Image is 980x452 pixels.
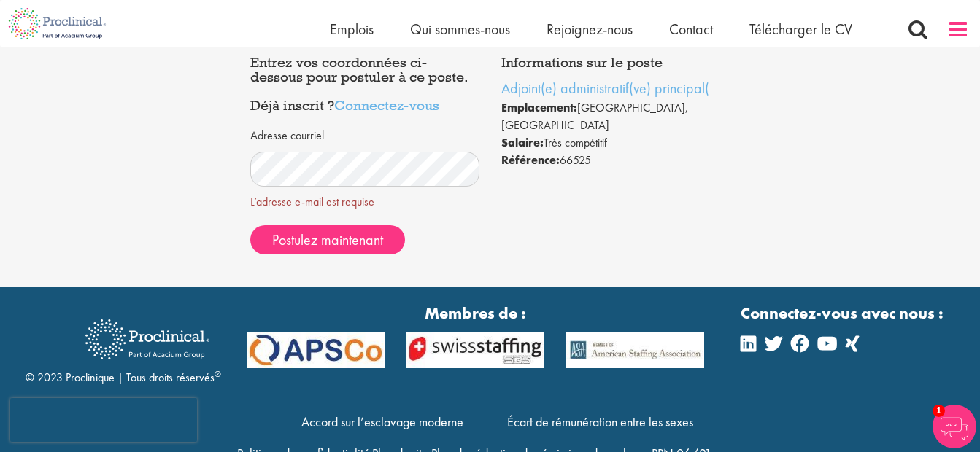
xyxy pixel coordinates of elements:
a: Rejoignez-nous [547,20,633,39]
a: Contact [669,20,713,39]
font: L’adresse e-mail est requise [250,194,374,209]
span: 1 [933,405,945,417]
font: 66525 [560,152,591,168]
strong: Connectez-vous avec nous : [741,302,944,324]
img: APSCo [555,332,715,368]
img: APSCo [236,332,396,368]
h4: Informations sur le poste [501,55,730,70]
font: Entrez vos coordonnées ci-dessous pour postuler à ce poste. Déjà inscrit ? [250,53,468,114]
a: Télécharger le CV [749,20,852,39]
strong: Membres de : [247,302,704,324]
label: Adresse courriel [250,128,324,144]
font: [GEOGRAPHIC_DATA], [GEOGRAPHIC_DATA] [501,100,688,133]
a: Qui sommes-nous [410,20,510,39]
a: Accord sur l’esclavage moderne [301,413,463,430]
button: Postulez maintenant [250,225,405,254]
font: Référence: [501,152,560,168]
sup: ® [215,368,221,380]
img: APSCo [396,332,555,368]
img: Recrutement Proclinique [74,309,220,370]
a: Adjoint(e) administratif(ve) principal( [501,79,709,98]
span: Postulez maintenant [272,230,383,249]
font: Emplacement: [501,100,577,115]
a: Emplois [330,20,374,39]
img: Le chatbot [933,405,976,448]
a: Écart de rémunération entre les sexes [507,413,693,430]
font: Salaire: [501,135,544,150]
iframe: reCAPTCHA [10,398,197,442]
a: Connectez-vous [334,96,439,114]
font: Très compétitif [544,135,607,150]
font: © 2023 Proclinique | Tous droits réservés [26,370,215,385]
